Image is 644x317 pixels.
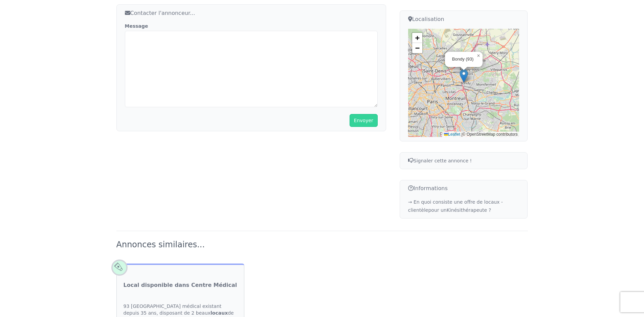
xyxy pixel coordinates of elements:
[125,9,378,17] h3: Contacter l'annonceur...
[412,43,422,53] a: Zoom out
[460,69,468,83] img: Marker
[210,310,228,316] strong: locaux
[452,56,474,62] div: Bondy (93)
[124,281,237,289] a: Local disponible dans Centre Médical
[474,52,483,60] a: Close popup
[442,132,519,137] div: © OpenStreetMap contributors
[125,23,378,29] label: Message
[408,199,503,213] a: → En quoi consiste une offre de locaux - clientèlepour unKinésithérapeute ?
[350,114,378,127] button: Envoyer
[412,33,422,43] a: Zoom in
[408,158,472,163] span: Signaler cette annonce !
[444,132,460,137] a: Leaflet
[461,132,462,137] span: |
[477,53,480,59] span: ×
[408,15,519,23] h3: Localisation
[415,44,420,52] span: −
[116,239,528,250] h2: Annonces similaires...
[408,184,519,193] h3: Informations
[415,33,420,42] span: +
